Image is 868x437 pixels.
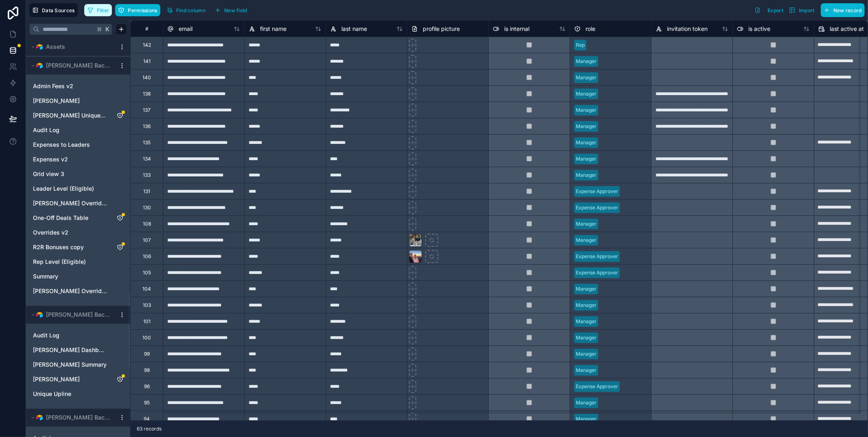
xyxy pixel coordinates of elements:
[576,107,597,114] div: Manager
[29,329,127,342] div: Audit Log
[29,387,127,400] div: Unique Upline
[29,138,127,151] div: Expenses to Leaders
[33,97,80,105] span: [PERSON_NAME]
[33,331,59,339] span: Audit Log
[143,318,151,325] div: 101
[33,272,107,280] a: Summary
[576,269,618,276] div: Expense Approver
[176,7,206,13] span: Find column
[33,155,68,163] span: Expenses v2
[142,74,151,81] div: 140
[29,211,127,224] div: One-Off Deals Table
[29,60,116,72] button: Airtable Logo[PERSON_NAME] Backends
[179,25,192,33] span: email
[33,361,107,369] a: [PERSON_NAME] Summary
[143,237,151,244] div: 107
[767,7,783,13] span: Export
[748,25,770,33] span: is active
[105,26,110,32] span: K
[33,199,107,207] a: [PERSON_NAME] Override Table_Rachel's Overrides
[144,351,150,357] div: 99
[786,3,818,17] button: Import
[33,331,107,339] a: Audit Log
[29,309,116,321] button: Airtable Logo[PERSON_NAME] Backends
[29,182,127,195] div: Leader Level (Eligible)
[144,383,150,390] div: 96
[341,25,367,33] span: last name
[29,412,116,424] button: Airtable Logo[PERSON_NAME] Backends
[818,3,865,17] a: New record
[29,153,127,166] div: Expenses v2
[576,302,597,309] div: Manager
[29,241,127,254] div: R2R Bonuses copy
[33,111,107,120] span: [PERSON_NAME] Unique Downline Connections
[143,253,151,260] div: 106
[143,91,151,97] div: 138
[29,255,127,268] div: Rep Level (Eligible)
[576,90,597,98] div: Manager
[29,80,127,93] div: Admin Fees v2
[212,4,250,16] button: New field
[576,220,597,228] div: Manager
[33,185,94,193] span: Leader Level (Eligible)
[576,123,597,130] div: Manager
[576,285,597,293] div: Manager
[142,335,151,341] div: 100
[29,94,127,107] div: Andrew Moffat
[799,7,815,13] span: Import
[143,42,151,48] div: 142
[33,228,68,237] span: Overrides v2
[576,237,597,244] div: Manager
[36,44,43,50] img: Airtable Logo
[33,361,107,369] span: [PERSON_NAME] Summary
[29,197,127,210] div: Matt Hemple Override Table_Rachel's Overrides
[33,141,90,149] span: Expenses to Leaders
[33,214,107,222] a: One-Off Deals Table
[143,107,151,113] div: 137
[576,204,618,211] div: Expense Approver
[576,350,597,358] div: Manager
[46,62,112,70] span: [PERSON_NAME] Backends
[97,7,109,13] span: Filter
[576,399,597,407] div: Manager
[576,383,618,390] div: Expense Approver
[33,258,107,266] a: Rep Level (Eligible)
[33,97,107,105] a: [PERSON_NAME]
[33,287,107,295] a: [PERSON_NAME] Overrides
[144,367,150,374] div: 98
[833,7,862,13] span: New record
[33,155,107,163] a: Expenses v2
[29,373,127,386] div: Tim Headrick
[576,139,597,146] div: Manager
[423,25,460,33] span: profile picture
[33,228,107,237] a: Overrides v2
[576,367,597,374] div: Manager
[115,4,160,16] button: Permissions
[29,124,127,137] div: Audit Log
[33,126,59,134] span: Audit Log
[33,272,58,280] span: Summary
[33,390,107,398] a: Unique Upline
[830,25,864,33] span: last active at
[36,63,43,69] img: Airtable Logo
[143,188,150,195] div: 131
[137,26,157,32] div: #
[576,155,597,163] div: Manager
[128,7,157,13] span: Permissions
[29,41,116,53] button: Airtable LogoAssets
[115,4,163,16] a: Permissions
[821,3,865,17] button: New record
[576,74,597,81] div: Manager
[143,58,151,65] div: 141
[143,139,151,146] div: 135
[29,226,127,239] div: Overrides v2
[33,185,107,193] a: Leader Level (Eligible)
[36,415,43,421] img: Airtable Logo
[33,126,107,134] a: Audit Log
[33,346,107,354] span: [PERSON_NAME] Dashboard View
[142,286,151,292] div: 104
[576,41,585,49] div: Rep
[33,258,86,266] span: Rep Level (Eligible)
